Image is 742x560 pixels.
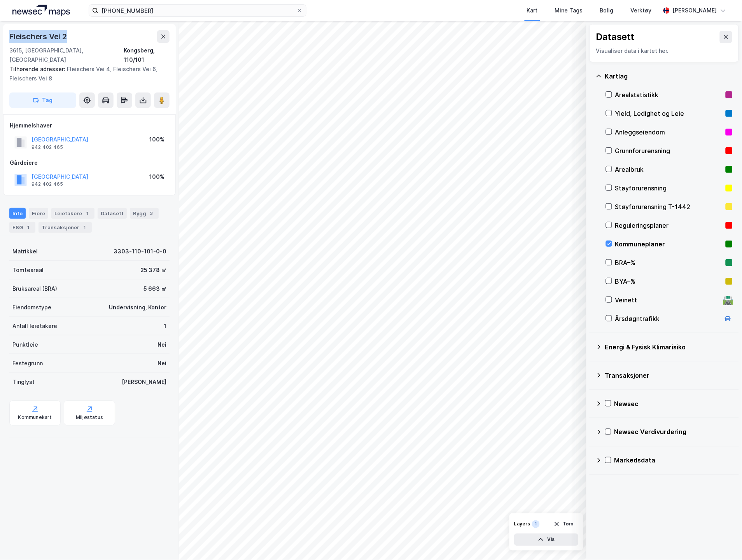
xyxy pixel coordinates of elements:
span: Tilhørende adresser: [9,66,67,72]
div: Markedsdata [614,456,733,465]
div: Newsec Verdivurdering [614,427,733,437]
div: Leietakere [51,208,94,219]
div: 100% [149,172,164,181]
div: Layers [514,521,530,527]
div: 100% [149,135,164,144]
div: Newsec [614,399,733,408]
div: Veinett [615,295,720,305]
div: Støyforurensning [615,183,723,193]
div: Anleggseiendom [615,127,723,137]
div: Grunnforurensning [615,146,723,155]
div: Energi & Fysisk Klimarisiko [605,342,733,352]
div: Datasett [98,208,127,219]
iframe: Chat Widget [703,523,742,560]
button: Tag [9,92,76,108]
div: Kongsberg, 110/101 [124,46,170,65]
div: Kommunekart [18,415,52,421]
div: Årsdøgntrafikk [615,314,720,323]
div: Bygg [130,208,159,219]
div: Gårdeiere [10,158,169,167]
div: Info [9,208,26,219]
div: 25 378 ㎡ [140,265,166,275]
div: 1 [24,223,32,231]
div: [PERSON_NAME] [673,6,717,15]
div: Reguleringsplaner [615,221,723,230]
input: Søk på adresse, matrikkel, gårdeiere, leietakere eller personer [98,5,297,16]
div: 1 [532,520,540,528]
div: Punktleie [12,340,38,349]
div: Yield, Ledighet og Leie [615,109,723,118]
div: Kontrollprogram for chat [703,523,742,560]
div: 3615, [GEOGRAPHIC_DATA], [GEOGRAPHIC_DATA] [9,46,124,65]
div: Støyforurensning T-1442 [615,202,723,211]
div: Eiendomstype [12,303,51,312]
div: Tinglyst [12,377,35,387]
div: Verktøy [631,6,652,15]
div: 942 402 465 [31,181,63,187]
div: 1 [164,321,166,331]
div: 1 [84,209,91,217]
div: 3 [148,209,156,217]
div: 🛣️ [723,295,733,305]
div: Undervisning, Kontor [109,303,166,312]
div: Festegrunn [12,359,43,368]
div: ESG [9,222,35,233]
div: Hjemmelshaver [10,121,169,130]
div: Bolig [600,6,614,15]
div: Visualiser data i kartet her. [596,46,732,56]
div: Bruksareal (BRA) [12,284,57,293]
div: [PERSON_NAME] [122,377,166,387]
div: 942 402 465 [31,144,63,150]
div: Tomteareal [12,265,44,275]
div: BRA–% [615,258,723,267]
div: Nei [157,359,166,368]
div: Datasett [596,31,635,43]
div: Arealstatistikk [615,90,723,99]
div: 5 663 ㎡ [143,284,166,293]
div: Mine Tags [555,6,583,15]
div: 3303-110-101-0-0 [114,247,166,256]
div: Eiere [29,208,48,219]
div: Transaksjoner [38,222,92,233]
div: BYA–% [615,277,723,286]
div: Kart [527,6,538,15]
div: Kommuneplaner [615,239,723,249]
div: Antall leietakere [12,321,57,331]
img: logo.a4113a55bc3d86da70a041830d287a7e.svg [12,5,70,16]
button: Vis [514,534,579,546]
button: Tøm [549,518,579,530]
div: Fleischers Vei 4, Fleischers Vei 6, Fleischers Vei 8 [9,65,163,83]
div: Kartlag [605,72,733,81]
div: Matrikkel [12,247,38,256]
div: Transaksjoner [605,371,733,380]
div: Nei [157,340,166,349]
div: 1 [81,223,89,231]
div: Arealbruk [615,165,723,174]
div: Fleischers Vei 2 [9,30,68,43]
div: Miljøstatus [76,415,103,421]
